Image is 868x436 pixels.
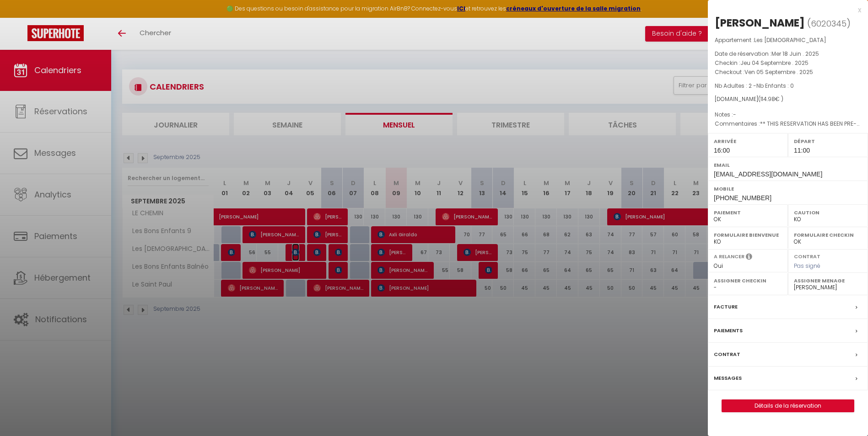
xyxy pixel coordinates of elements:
[715,58,861,68] p: Checkin :
[754,36,826,44] span: Les [DEMOGRAPHIC_DATA]
[714,302,738,312] label: Facture
[807,17,851,30] span: ( )
[708,5,861,16] div: x
[714,137,782,146] label: Arrivée
[771,50,819,58] span: Mer 18 Juin . 2025
[714,253,744,261] label: A relancer
[714,147,730,154] span: 16:00
[714,170,822,178] span: [EMAIL_ADDRESS][DOMAIN_NAME]
[714,208,782,217] label: Paiement
[740,59,809,67] span: Jeu 04 Septembre . 2025
[714,230,782,239] label: Formulaire Bienvenue
[794,276,862,285] label: Assigner Menage
[715,36,861,45] p: Appartement :
[794,253,820,259] label: Contrat
[794,137,862,146] label: Départ
[714,326,743,335] label: Paiements
[794,262,820,270] span: Pas signé
[794,230,862,239] label: Formulaire Checkin
[715,49,861,58] p: Date de réservation :
[746,253,752,263] i: Sélectionner OUI si vous souhaiter envoyer les séquences de messages post-checkout
[744,68,813,76] span: Ven 05 Septembre . 2025
[714,194,771,202] span: [PHONE_NUMBER]
[715,16,805,30] div: [PERSON_NAME]
[714,184,862,193] label: Mobile
[722,400,854,412] a: Détails de la réservation
[714,373,742,383] label: Messages
[714,160,862,170] label: Email
[722,399,854,412] button: Détails de la réservation
[715,110,861,119] p: Notes :
[811,18,846,29] span: 6020345
[715,119,861,128] p: Commentaires :
[715,68,861,77] p: Checkout :
[714,350,740,359] label: Contrat
[7,4,35,31] button: Ouvrir le widget de chat LiveChat
[715,95,861,104] div: [DOMAIN_NAME]
[714,276,782,285] label: Assigner Checkin
[733,111,736,118] span: -
[756,82,794,90] span: Nb Enfants : 0
[715,82,794,90] span: Nb Adultes : 2 -
[758,95,783,103] span: ( € )
[794,208,862,217] label: Caution
[760,95,775,103] span: 114.98
[794,147,810,154] span: 11:00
